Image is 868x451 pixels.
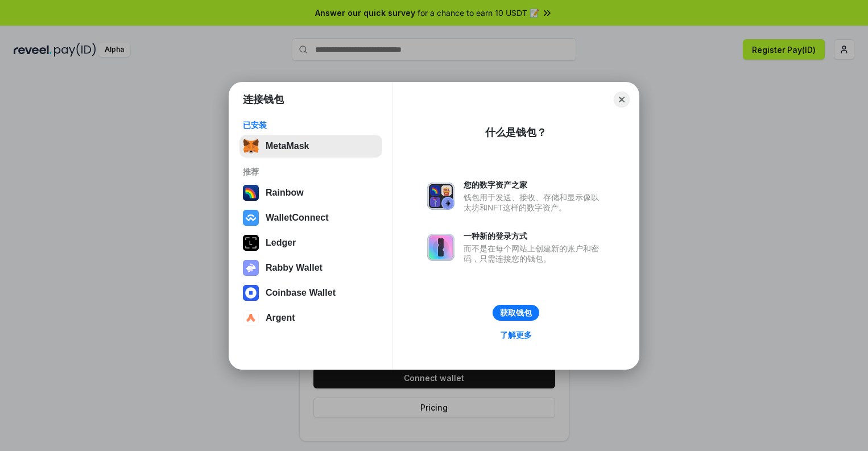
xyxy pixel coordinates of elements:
button: 获取钱包 [493,305,539,321]
div: Coinbase Wallet [266,288,336,298]
img: svg+xml,%3Csvg%20width%3D%2228%22%20height%3D%2228%22%20viewBox%3D%220%200%2028%2028%22%20fill%3D... [243,285,259,301]
button: MetaMask [239,135,382,158]
button: Close [614,92,630,107]
img: svg+xml,%3Csvg%20xmlns%3D%22http%3A%2F%2Fwww.w3.org%2F2000%2Fsvg%22%20width%3D%2228%22%20height%3... [243,235,259,251]
div: 钱包用于发送、接收、存储和显示像以太坊和NFT这样的数字资产。 [464,192,605,213]
button: Coinbase Wallet [239,282,382,304]
button: Rainbow [239,181,382,204]
div: WalletConnect [266,213,329,223]
div: Rabby Wallet [266,263,323,273]
div: Ledger [266,238,296,248]
div: 您的数字资产之家 [464,180,605,190]
div: 什么是钱包？ [485,126,547,139]
div: Rainbow [266,188,304,198]
button: Argent [239,307,382,329]
img: svg+xml,%3Csvg%20width%3D%2228%22%20height%3D%2228%22%20viewBox%3D%220%200%2028%2028%22%20fill%3D... [243,310,259,326]
img: svg+xml,%3Csvg%20xmlns%3D%22http%3A%2F%2Fwww.w3.org%2F2000%2Fsvg%22%20fill%3D%22none%22%20viewBox... [427,183,454,210]
button: WalletConnect [239,206,382,229]
div: 推荐 [243,167,379,177]
div: 获取钱包 [500,308,532,318]
img: svg+xml,%3Csvg%20width%3D%22120%22%20height%3D%22120%22%20viewBox%3D%220%200%20120%20120%22%20fil... [243,185,259,201]
div: 一种新的登录方式 [464,231,605,241]
div: Argent [266,313,295,323]
img: svg+xml,%3Csvg%20xmlns%3D%22http%3A%2F%2Fwww.w3.org%2F2000%2Fsvg%22%20fill%3D%22none%22%20viewBox... [427,234,454,261]
button: Ledger [239,231,382,254]
img: svg+xml,%3Csvg%20xmlns%3D%22http%3A%2F%2Fwww.w3.org%2F2000%2Fsvg%22%20fill%3D%22none%22%20viewBox... [243,260,259,276]
button: Rabby Wallet [239,256,382,279]
img: svg+xml,%3Csvg%20fill%3D%22none%22%20height%3D%2233%22%20viewBox%3D%220%200%2035%2033%22%20width%... [243,138,259,154]
h1: 连接钱包 [243,93,284,106]
img: svg+xml,%3Csvg%20width%3D%2228%22%20height%3D%2228%22%20viewBox%3D%220%200%2028%2028%22%20fill%3D... [243,210,259,226]
div: 已安装 [243,120,379,130]
div: MetaMask [266,141,309,151]
a: 了解更多 [493,328,539,342]
div: 了解更多 [500,330,532,340]
div: 而不是在每个网站上创建新的账户和密码，只需连接您的钱包。 [464,243,605,264]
